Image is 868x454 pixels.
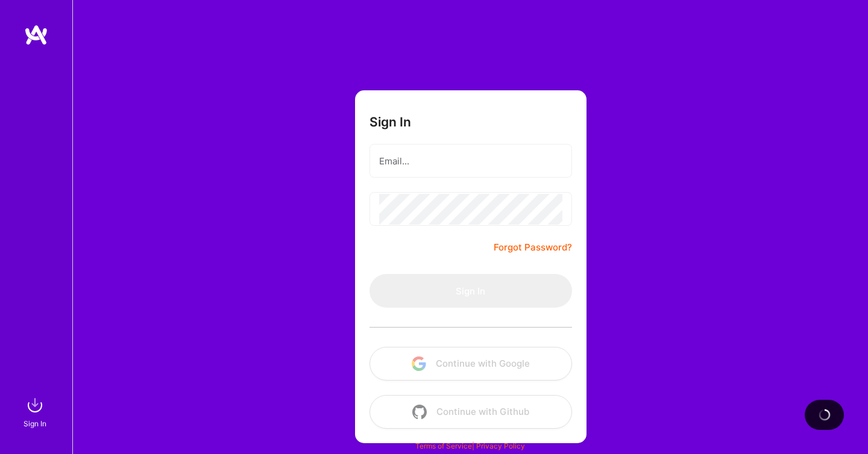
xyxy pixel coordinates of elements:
img: icon [412,356,426,371]
img: sign in [23,393,47,417]
div: © 2025 ATeams Inc., All rights reserved. [72,418,868,448]
div: Sign In [24,417,46,430]
button: Sign In [370,274,572,308]
input: Email... [379,146,562,176]
img: icon [412,405,427,419]
a: Privacy Policy [476,441,525,450]
button: Continue with Google [370,347,572,381]
img: loading [819,409,831,421]
a: Forgot Password? [494,240,572,255]
span: | [415,441,525,450]
a: sign inSign In [25,393,47,430]
h3: Sign In [370,114,411,129]
img: logo [24,24,48,46]
a: Terms of Service [415,441,472,450]
button: Continue with Github [370,395,572,429]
